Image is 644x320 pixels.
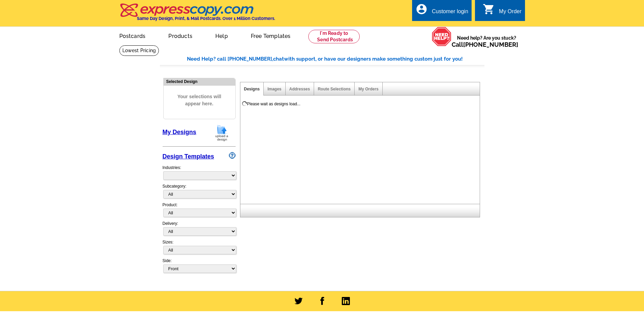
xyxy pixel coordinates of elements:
a: Images [267,87,281,91]
a: account_circle Customer login [415,7,468,16]
span: Call [452,41,518,48]
span: chat [273,56,284,62]
a: My Orders [358,87,378,91]
div: Side: [163,258,236,274]
img: loading... [242,101,247,106]
a: [PHONE_NUMBER] [463,41,518,48]
div: Sizes: [163,239,236,258]
div: Industries: [163,161,236,183]
div: Please wait as designs load... [247,101,301,107]
div: My Order [499,8,522,18]
span: Need help? Are you stuck? [452,35,522,48]
h4: Same Day Design, Print, & Mail Postcards. Over 1 Million Customers. [137,16,275,21]
a: Products [158,27,203,43]
i: shopping_cart [483,3,495,15]
a: Postcards [109,27,157,43]
img: upload-design [213,124,231,142]
a: shopping_cart My Order [483,7,522,16]
div: Product: [163,202,236,220]
a: Help [205,27,239,43]
a: Route Selections [318,87,351,91]
div: Delivery: [163,220,236,239]
div: Selected Design [164,78,235,85]
a: Addresses [289,87,310,91]
a: Same Day Design, Print, & Mail Postcards. Over 1 Million Customers. [119,8,275,21]
a: My Designs [163,129,196,135]
div: Subcategory: [163,183,236,202]
div: Customer login [432,8,468,18]
span: Your selections will appear here. [169,86,230,114]
a: Designs [244,87,260,91]
div: Need Help? call [PHONE_NUMBER], with support, or have our designers make something custom just fo... [187,55,484,63]
img: help [432,27,452,46]
a: Free Templates [240,27,302,43]
i: account_circle [415,3,428,15]
img: design-wizard-help-icon.png [229,152,236,159]
a: Design Templates [163,153,214,160]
